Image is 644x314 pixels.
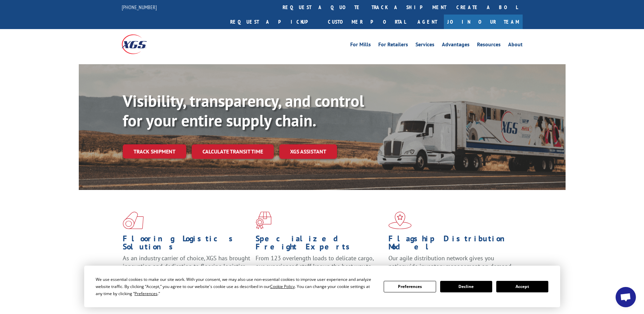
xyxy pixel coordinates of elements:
[440,281,492,292] button: Decline
[442,42,470,49] a: Advantages
[384,281,436,292] button: Preferences
[256,254,383,284] p: From 123 overlength loads to delicate cargo, our experienced staff knows the best way to move you...
[135,291,158,296] span: Preferences
[350,42,371,49] a: For Mills
[279,144,337,159] a: XGS ASSISTANT
[323,15,411,29] a: Customer Portal
[123,90,364,131] b: Visibility, transparency, and control for your entire supply chain.
[256,235,383,254] h1: Specialized Freight Experts
[123,144,186,159] a: Track shipment
[123,212,144,229] img: xgs-icon-total-supply-chain-intelligence-red
[84,266,560,307] div: Cookie Consent Prompt
[123,235,251,254] h1: Flooring Logistics Solutions
[477,42,501,49] a: Resources
[616,287,636,307] a: Open chat
[256,212,271,229] img: xgs-icon-focused-on-flooring-red
[225,15,323,29] a: Request a pickup
[388,212,412,229] img: xgs-icon-flagship-distribution-model-red
[378,42,408,49] a: For Retailers
[411,15,444,29] a: Agent
[415,42,434,49] a: Services
[388,235,516,254] h1: Flagship Distribution Model
[388,254,513,270] span: Our agile distribution network gives you nationwide inventory management on demand.
[496,281,548,292] button: Accept
[96,276,376,297] div: We use essential cookies to make our site work. With your consent, we may also use non-essential ...
[122,4,157,10] a: [PHONE_NUMBER]
[270,284,295,289] span: Cookie Policy
[444,15,523,29] a: Join Our Team
[508,42,523,49] a: About
[123,254,250,278] span: As an industry carrier of choice, XGS has brought innovation and dedication to flooring logistics...
[192,144,274,159] a: Calculate transit time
